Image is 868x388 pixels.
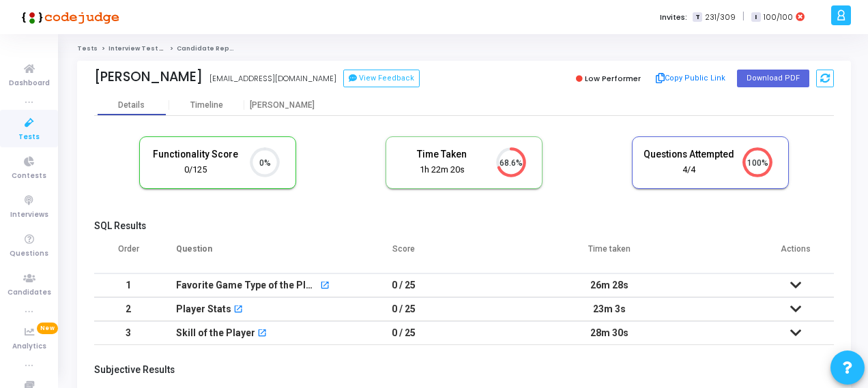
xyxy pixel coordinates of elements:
mat-icon: open_in_new [257,329,267,339]
mat-icon: open_in_new [233,305,243,315]
span: | [742,10,744,24]
span: New [37,323,58,334]
div: 0/125 [150,164,242,177]
span: Contests [12,170,46,182]
div: Timeline [190,100,223,110]
span: Low Performer [585,73,641,84]
td: 2 [94,297,162,321]
span: Dashboard [9,78,50,89]
h5: Functionality Score [150,149,242,160]
th: Score [347,235,460,273]
a: Interview Test Case 4 - Player Churn Prediction (AI/ML) [108,44,295,53]
span: I [751,12,760,23]
td: 3 [94,321,162,345]
img: logo [17,3,119,31]
h5: Subjective Results [94,364,834,376]
td: 1 [94,273,162,297]
div: Favorite Game Type of the Player [176,274,318,297]
div: Details [118,100,145,110]
td: 0 / 25 [347,273,460,297]
th: Order [94,235,162,273]
a: Tests [77,44,98,53]
span: Analytics [12,341,46,353]
div: 1h 22m 20s [396,164,488,177]
span: Candidates [8,287,51,299]
span: Tests [18,132,40,143]
span: 100/100 [764,12,793,23]
button: Copy Public Link [652,68,730,89]
span: Candidate Report [177,44,240,53]
div: [EMAIL_ADDRESS][DOMAIN_NAME] [209,73,336,85]
th: Actions [758,235,834,273]
label: Invites: [660,12,687,23]
nav: breadcrumb [77,44,851,53]
th: Time taken [460,235,757,273]
td: 0 / 25 [347,297,460,321]
td: 0 / 25 [347,321,460,345]
div: [PERSON_NAME] [244,100,319,110]
h5: SQL Results [94,220,834,232]
span: Interviews [10,209,48,221]
th: Question [162,235,347,273]
h5: Questions Attempted [643,149,734,160]
button: Download PDF [737,70,809,87]
button: View Feedback [343,70,420,87]
div: Player Stats [176,298,231,320]
div: 4/4 [643,164,734,177]
div: Skill of the Player [176,322,255,344]
td: 28m 30s [460,321,757,345]
td: 26m 28s [460,273,757,297]
td: 23m 3s [460,297,757,321]
div: [PERSON_NAME] [94,69,203,85]
span: 231/309 [705,12,736,23]
span: Questions [10,248,48,260]
h5: Time Taken [396,149,488,160]
span: T [693,12,701,23]
mat-icon: open_in_new [320,282,330,291]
